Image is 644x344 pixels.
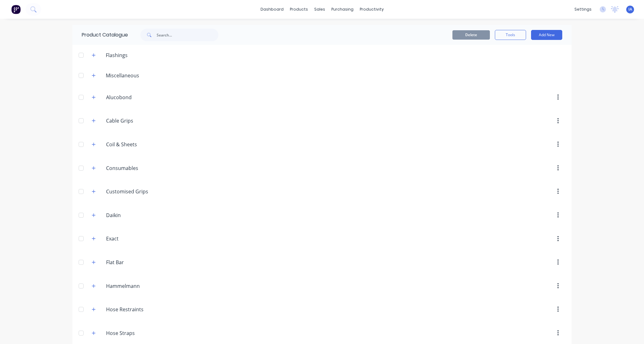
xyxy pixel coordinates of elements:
div: products [287,5,311,14]
button: Add New [531,30,562,40]
input: Enter category name [106,141,180,148]
input: Search... [157,29,218,41]
img: Factory [11,5,21,14]
input: Enter category name [106,188,180,195]
a: dashboard [257,5,287,14]
input: Enter category name [106,117,180,124]
input: Enter category name [106,259,180,266]
input: Enter category name [106,164,180,172]
div: productivity [357,5,387,14]
div: settings [571,5,595,14]
input: Enter category name [106,235,180,242]
input: Enter category name [106,329,180,337]
span: IA [628,7,632,12]
input: Enter category name [106,211,180,219]
input: Enter category name [106,306,180,313]
div: Miscellaneous [101,72,144,79]
input: Enter category name [106,282,180,290]
button: Tools [495,30,526,40]
div: Flashings [101,51,133,59]
div: Product Catalogue [72,25,128,45]
button: Delete [452,30,490,40]
div: sales [311,5,328,14]
input: Enter category name [106,94,180,101]
div: purchasing [328,5,357,14]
